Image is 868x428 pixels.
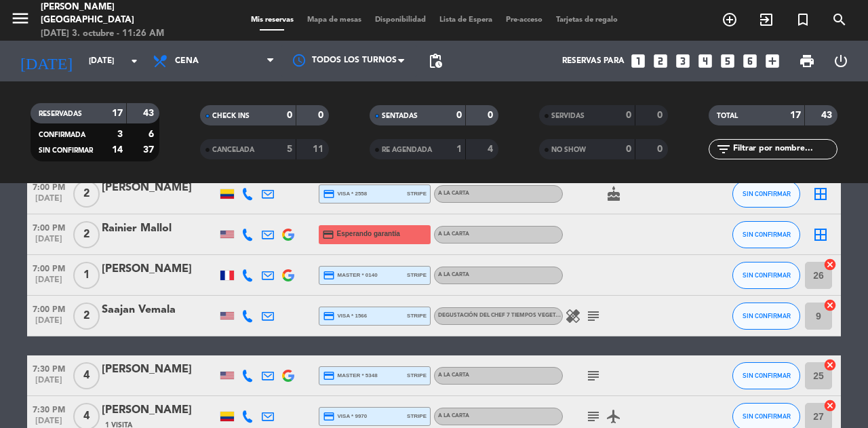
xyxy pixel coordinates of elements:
[732,221,800,248] button: SIN CONFIRMAR
[585,308,601,324] i: subject
[149,130,157,139] strong: 6
[300,16,368,24] span: Mapa de mesas
[27,316,71,332] span: [DATE]
[27,360,71,376] span: 7:30 PM
[799,53,815,69] span: print
[626,111,631,120] strong: 0
[287,111,292,120] strong: 0
[606,408,622,425] i: airplanemode_active
[41,27,207,41] div: [DATE] 3. octubre - 11:26 AM
[831,12,848,28] i: search
[41,1,207,27] div: [PERSON_NAME][GEOGRAPHIC_DATA]
[732,362,800,389] button: SIN CONFIRMAR
[407,189,427,198] span: stripe
[27,235,71,250] span: [DATE]
[732,142,837,157] input: Filtrar por nombre...
[812,186,829,202] i: border_all
[565,308,581,324] i: healing
[438,191,469,196] span: A la carta
[722,12,738,28] i: add_circle_outline
[102,179,217,197] div: [PERSON_NAME]
[102,220,217,237] div: Rainier Mallol
[715,141,732,157] i: filter_list
[743,412,791,420] span: SIN CONFIRMAR
[27,300,71,316] span: 7:00 PM
[585,368,601,384] i: subject
[73,262,100,289] span: 1
[322,229,334,241] i: credit_card
[812,227,829,243] i: border_all
[823,399,837,412] i: cancel
[438,272,469,277] span: A la carta
[73,180,100,208] span: 2
[438,413,469,419] span: A la carta
[112,109,123,118] strong: 17
[499,16,549,24] span: Pre-acceso
[657,111,665,120] strong: 0
[323,310,367,322] span: visa * 1566
[790,111,801,120] strong: 17
[27,260,71,275] span: 7:00 PM
[244,16,300,24] span: Mis reservas
[696,52,714,70] i: looks_4
[282,229,294,241] img: google-logo.png
[323,269,378,281] span: master * 0140
[823,258,837,271] i: cancel
[73,362,100,389] span: 4
[282,269,294,281] img: google-logo.png
[323,410,367,423] span: visa * 9970
[551,113,585,119] span: SERVIDAS
[407,412,427,421] span: stripe
[117,130,123,139] strong: 3
[433,16,499,24] span: Lista de Espera
[795,12,811,28] i: turned_in_not
[427,53,443,69] span: pending_actions
[674,52,692,70] i: looks_3
[102,361,217,378] div: [PERSON_NAME]
[626,144,631,154] strong: 0
[27,275,71,291] span: [DATE]
[833,53,849,69] i: power_settings_new
[126,53,142,69] i: arrow_drop_down
[102,402,217,419] div: [PERSON_NAME]
[438,372,469,378] span: A la carta
[282,370,294,382] img: google-logo.png
[39,111,82,117] span: RESERVADAS
[732,180,800,208] button: SIN CONFIRMAR
[27,401,71,416] span: 7:30 PM
[368,16,433,24] span: Disponibilidad
[821,111,835,120] strong: 43
[549,16,625,24] span: Tarjetas de regalo
[323,310,335,322] i: credit_card
[732,303,800,330] button: SIN CONFIRMAR
[212,147,254,153] span: CANCELADA
[743,312,791,319] span: SIN CONFIRMAR
[337,229,400,239] span: Esperando garantía
[758,12,774,28] i: exit_to_app
[10,8,31,28] i: menu
[323,188,367,200] span: visa * 2558
[562,56,625,66] span: Reservas para
[585,408,601,425] i: subject
[743,231,791,238] span: SIN CONFIRMAR
[824,41,858,81] div: LOG OUT
[323,410,335,423] i: credit_card
[629,52,647,70] i: looks_one
[27,219,71,235] span: 7:00 PM
[438,231,469,237] span: A la carta
[39,147,93,154] span: SIN CONFIRMAR
[102,260,217,278] div: [PERSON_NAME]
[382,113,418,119] span: SENTADAS
[27,376,71,391] span: [DATE]
[407,271,427,279] span: stripe
[10,46,82,76] i: [DATE]
[743,271,791,279] span: SIN CONFIRMAR
[323,269,335,281] i: credit_card
[212,113,250,119] span: CHECK INS
[823,358,837,372] i: cancel
[102,301,217,319] div: Saajan Vemala
[407,371,427,380] span: stripe
[313,144,326,154] strong: 11
[732,262,800,289] button: SIN CONFIRMAR
[741,52,759,70] i: looks_6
